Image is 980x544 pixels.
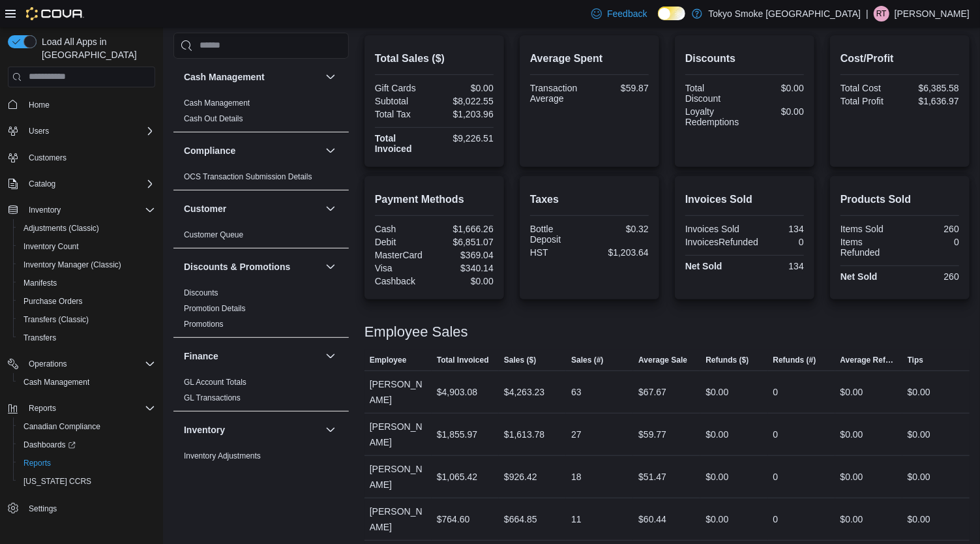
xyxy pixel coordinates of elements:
[184,423,225,436] h3: Inventory
[747,83,804,93] div: $0.00
[23,500,155,516] span: Settings
[173,169,349,190] div: Compliance
[23,278,57,288] span: Manifests
[530,51,649,67] h2: Average Spent
[18,374,155,390] span: Cash Management
[504,427,544,442] div: $1,613.78
[375,250,432,260] div: MasterCard
[23,356,72,372] button: Operations
[607,7,647,20] span: Feedback
[437,263,494,273] div: $340.14
[18,257,126,273] a: Inventory Manager (Classic)
[3,399,160,417] button: Reports
[23,241,79,252] span: Inventory Count
[184,114,243,123] a: Cash Out Details
[437,511,470,527] div: $764.60
[13,329,160,347] button: Transfers
[902,224,959,234] div: 260
[13,373,160,391] button: Cash Management
[184,423,320,436] button: Inventory
[3,95,160,114] button: Home
[18,312,155,327] span: Transfers (Classic)
[530,83,587,104] div: Transaction Average
[184,144,320,157] button: Compliance
[705,511,728,527] div: $0.00
[18,419,106,434] a: Canadian Compliance
[29,403,56,414] span: Reports
[773,469,779,485] div: 0
[13,292,160,310] button: Purchase Orders
[23,400,155,416] span: Reports
[840,384,863,400] div: $0.00
[29,205,61,215] span: Inventory
[184,304,246,313] a: Promotion Details
[638,427,666,442] div: $59.77
[13,436,160,454] a: Dashboards
[18,312,94,327] a: Transfers (Classic)
[18,275,62,291] a: Manifests
[184,202,226,215] h3: Customer
[184,172,312,181] a: OCS Transaction Submission Details
[323,422,338,438] button: Inventory
[586,1,652,27] a: Feedback
[638,469,666,485] div: $51.47
[840,83,897,93] div: Total Cost
[638,355,687,365] span: Average Sale
[23,458,51,468] span: Reports
[840,511,863,527] div: $0.00
[23,97,55,113] a: Home
[504,384,544,400] div: $4,263.23
[747,106,804,117] div: $0.00
[18,474,97,489] a: [US_STATE] CCRS
[571,427,582,442] div: 27
[437,250,494,260] div: $369.04
[18,437,81,453] a: Dashboards
[375,133,412,154] strong: Total Invoiced
[747,261,804,271] div: 134
[18,330,61,346] a: Transfers
[23,356,155,372] span: Operations
[184,451,261,461] a: Inventory Adjustments
[364,498,432,540] div: [PERSON_NAME]
[709,6,861,22] p: Tokyo Smoke [GEOGRAPHIC_DATA]
[173,285,349,337] div: Discounts & Promotions
[705,469,728,485] div: $0.00
[184,70,320,83] button: Cash Management
[504,469,537,485] div: $926.42
[437,427,477,442] div: $1,855.97
[3,122,160,140] button: Users
[18,220,155,236] span: Adjustments (Classic)
[3,175,160,193] button: Catalog
[23,123,54,139] button: Users
[437,83,494,93] div: $0.00
[840,469,863,485] div: $0.00
[840,237,897,258] div: Items Refunded
[685,192,804,207] h2: Invoices Sold
[184,393,241,403] span: GL Transactions
[685,51,804,67] h2: Discounts
[184,288,218,298] span: Discounts
[23,150,72,166] a: Customers
[184,393,241,402] a: GL Transactions
[184,230,243,239] a: Customer Queue
[895,6,970,22] p: [PERSON_NAME]
[437,237,494,247] div: $6,851.07
[705,355,749,365] span: Refunds ($)
[18,294,88,309] a: Purchase Orders
[437,224,494,234] div: $1,666.26
[37,35,155,61] span: Load All Apps in [GEOGRAPHIC_DATA]
[840,355,897,365] span: Average Refund
[571,511,582,527] div: 11
[705,427,728,442] div: $0.00
[23,333,56,343] span: Transfers
[13,310,160,329] button: Transfers (Classic)
[23,260,121,270] span: Inventory Manager (Classic)
[375,109,432,119] div: Total Tax
[184,303,246,314] span: Promotion Details
[437,133,494,144] div: $9,226.51
[13,237,160,256] button: Inventory Count
[375,83,432,93] div: Gift Cards
[323,201,338,217] button: Customer
[18,220,104,236] a: Adjustments (Classic)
